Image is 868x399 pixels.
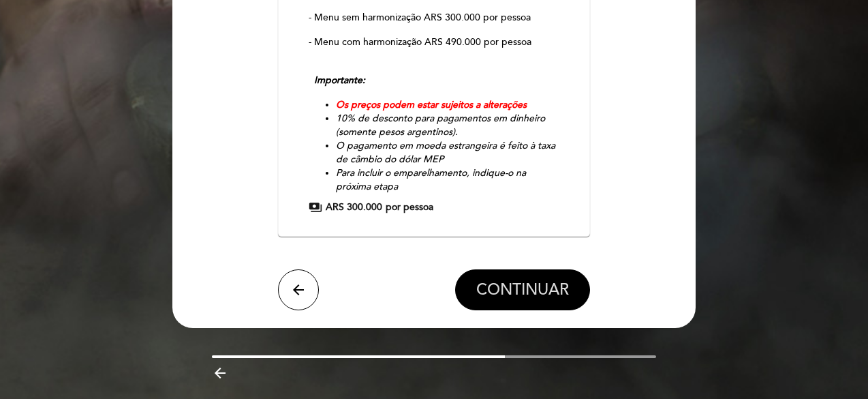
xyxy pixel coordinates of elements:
[455,269,590,310] button: CONTINUAR
[326,201,382,214] span: ARS 300.000
[336,113,545,138] em: 10% de desconto para pagamentos em dinheiro (somente pesos argentinos).
[309,11,559,25] p: - Menu sem harmonização ARS 300.000 por pessoa
[336,99,527,110] em: Os preços podem estar sujeitos a alterações
[386,201,433,214] span: por pessoa
[212,365,228,381] i: arrow_backward
[314,74,365,86] em: Importante:
[290,282,307,298] i: arrow_back
[476,280,569,299] span: CONTINUAR
[278,269,319,310] button: arrow_back
[309,201,322,214] span: payments
[336,167,526,192] em: Para incluir o emparelhamento, indique-o na próxima etapa
[309,35,559,63] p: - Menu com harmonização ARS 490.000 por pessoa
[336,140,555,165] em: O pagamento em moeda estrangeira é feito à taxa de câmbio do dólar MEP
